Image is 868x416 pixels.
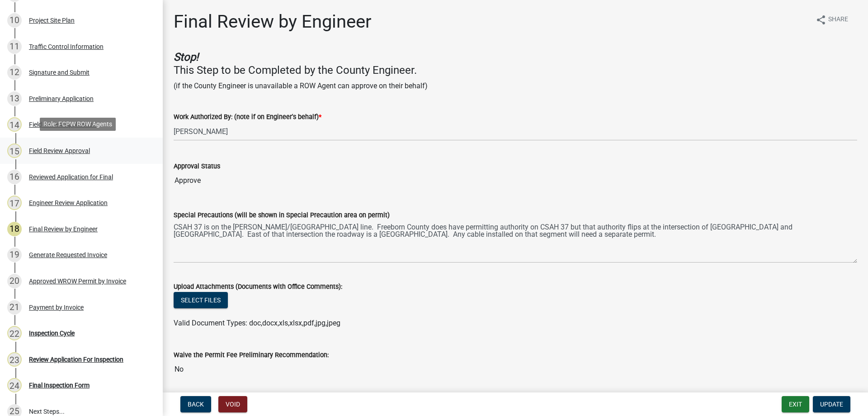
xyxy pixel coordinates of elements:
button: Select files [174,292,228,308]
button: Exit [782,396,809,412]
div: Final Inspection Form [29,382,90,388]
div: 22 [7,326,22,340]
strong: Stop! [174,51,198,63]
div: Field Review Application [29,121,96,128]
div: Role: FCPW ROW Agents [40,118,116,131]
div: Generate Requested Invoice [29,252,107,258]
div: 15 [7,143,22,158]
div: 10 [7,13,22,28]
div: Approved WROW Permit by Invoice [29,278,126,284]
div: 23 [7,352,22,367]
div: 24 [7,378,22,392]
p: (if the County Engineer is unavailable a ROW Agent can approve on their behalf) [174,81,857,91]
div: 14 [7,117,22,132]
div: Preliminary Application [29,96,94,102]
span: Back [188,401,204,408]
div: 11 [7,39,22,54]
button: shareShare [808,11,855,29]
button: Update [813,396,850,412]
label: Upload Attachments (Documents with Office Comments): [174,284,342,290]
h4: This Step to be Completed by the County Engineer. [174,51,857,77]
div: Field Review Approval [29,148,90,154]
div: 12 [7,65,22,80]
div: Reviewed Application for Final [29,174,113,180]
label: Work Authorized By: (note if on Engineer's behalf) [174,114,321,120]
span: Update [820,401,843,408]
div: 19 [7,248,22,262]
div: Payment by Invoice [29,304,84,311]
label: Approval Status [174,163,220,170]
label: Special Precautions (will be shown in Special Precaution area on permit) [174,212,390,219]
div: 16 [7,170,22,184]
label: Waive the Permit Fee Preliminary Recommendation: [174,352,329,359]
div: Project Site Plan [29,17,75,24]
div: 18 [7,222,22,236]
i: share [816,14,826,25]
div: Engineer Review Application [29,200,108,206]
div: Traffic Control Information [29,43,104,50]
div: 17 [7,196,22,210]
div: 13 [7,91,22,106]
div: Signature and Submit [29,69,90,76]
div: Final Review by Engineer [29,226,98,232]
div: Review Application For Inspection [29,356,123,363]
button: Back [180,396,211,412]
div: 21 [7,300,22,315]
div: 20 [7,274,22,288]
div: Inspection Cycle [29,330,75,336]
span: Valid Document Types: doc,docx,xls,xlsx,pdf,jpg,jpeg [174,319,340,327]
h1: Final Review by Engineer [174,11,372,33]
span: Share [828,14,848,25]
button: Void [218,396,247,412]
